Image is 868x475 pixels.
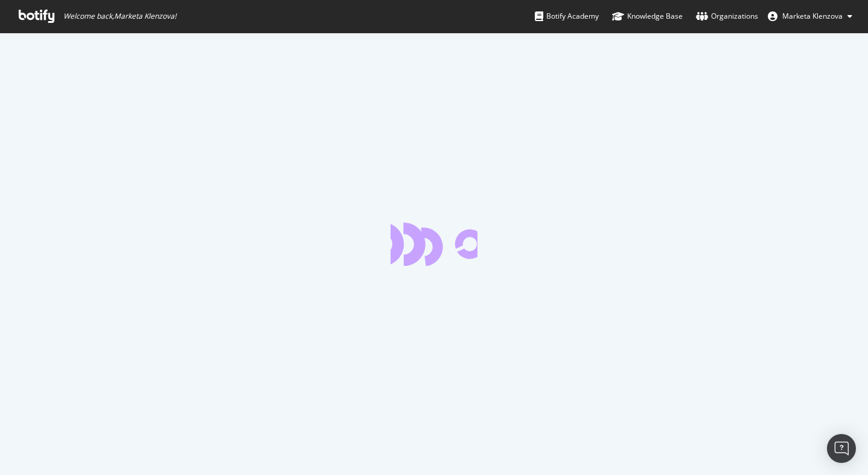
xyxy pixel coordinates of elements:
span: Marketa Klenzova [782,11,843,21]
div: Organizations [696,10,758,22]
div: Botify Academy [535,10,599,22]
span: Welcome back, Marketa Klenzova ! [63,11,176,21]
button: Marketa Klenzova [758,7,862,26]
div: animation [391,222,477,266]
div: Knowledge Base [612,10,683,22]
div: Open Intercom Messenger [827,434,856,463]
